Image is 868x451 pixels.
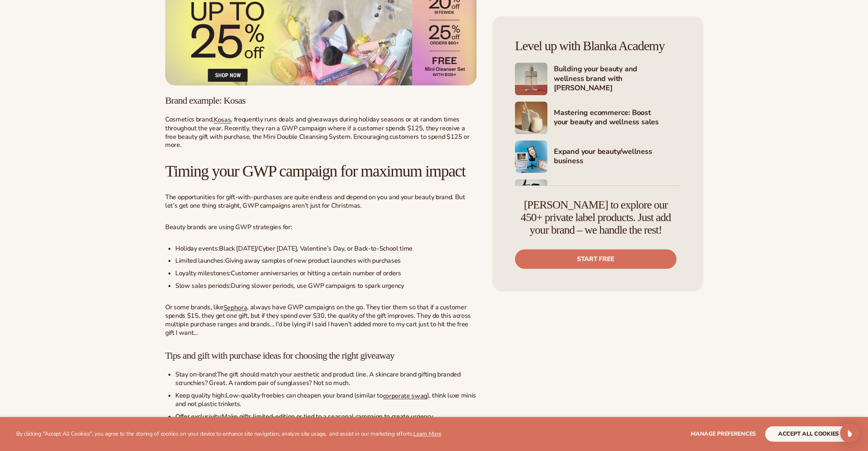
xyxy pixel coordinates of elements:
[515,249,677,269] a: Start free
[515,199,677,236] h4: [PERSON_NAME] to explore our 450+ private label products. Just add your brand – we handle the rest!
[515,39,681,53] h4: Level up with Blanka Academy
[554,147,681,167] h4: Expand your beauty/wellness business
[515,140,681,173] a: Shopify Image 7 Expand your beauty/wellness business
[165,303,223,312] span: Or some brands, like
[165,115,214,124] span: Cosmetics brand,
[231,281,404,290] span: During slower periods, use GWP campaigns to spark urgency
[413,430,441,438] a: Learn More
[515,102,547,134] img: Shopify Image 6
[515,102,681,134] a: Shopify Image 6 Mastering ecommerce: Boost your beauty and wellness sales
[175,412,222,421] span: Offer exclusivity:
[554,64,681,94] h4: Building your beauty and wellness brand with [PERSON_NAME]
[383,391,428,400] a: corporate swag
[175,370,461,387] span: The gift should match your aesthetic and product line. A skincare brand gifting branded scrunchie...
[554,108,681,128] h4: Mastering ecommerce: Boost your beauty and wellness sales
[165,95,245,106] span: Brand example: Kosas
[222,412,434,421] span: Make gifts limited-edition or tied to a seasonal campaign to create urgency.
[840,423,859,443] div: Open Intercom Messenger
[165,223,292,232] span: Beauty brands are using GWP strategies for:
[515,179,681,212] a: Shopify Image 8 Marketing your beauty and wellness brand 101
[515,63,681,95] a: Shopify Image 5 Building your beauty and wellness brand with [PERSON_NAME]
[515,63,547,95] img: Shopify Image 5
[175,256,225,265] span: Limited launches:
[223,303,247,312] a: Sephora
[219,244,413,253] span: Black [DATE]/Cyber [DATE], Valentine’s Day, or Back-to-School time
[515,140,547,173] img: Shopify Image 7
[175,269,231,278] span: Loyalty milestones:
[16,431,441,438] p: By clicking "Accept All Cookies", you agree to the storing of cookies on your device to enhance s...
[515,179,547,212] img: Shopify Image 8
[691,426,756,442] button: Manage preferences
[225,256,401,265] span: Giving away samples of new product launches with purchases
[175,244,219,253] span: Holiday events:
[226,391,383,400] span: Low-quality freebies can cheapen your brand (similar to
[175,391,476,409] span: ), think luxe minis and not plastic trinkets.
[165,193,465,210] span: The opportunities for gift-with-purchases are quite endless and depend on you and your beauty bra...
[165,115,470,149] span: , frequently runs deals and giveaways during holiday seasons or at random times throughout the ye...
[165,162,465,180] span: Timing your GWP campaign for maximum impact
[231,269,401,278] span: Customer anniversaries or hitting a certain number of orders
[165,303,471,337] span: , always have GWP campaigns on the go. They tier them so that if a customer spends $15, they get ...
[165,350,394,361] span: Tips and gift with purchase ideas for choosing the right giveaway
[175,391,226,400] span: Keep quality high:
[214,115,231,124] a: Kosas
[175,370,217,379] span: Stay on-brand:
[175,281,231,290] span: Slow sales periods:
[691,430,756,438] span: Manage preferences
[765,426,852,442] button: accept all cookies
